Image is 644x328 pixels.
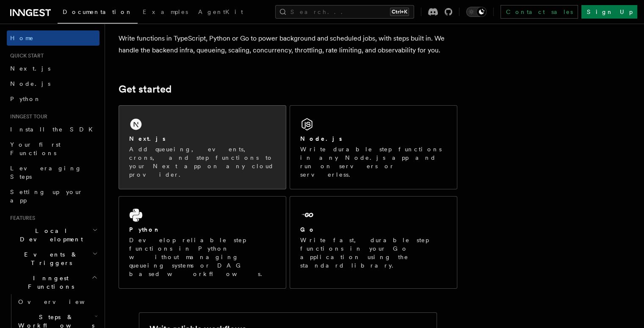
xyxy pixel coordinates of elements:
span: Overview [18,298,105,305]
span: Quick start [7,52,44,59]
a: Sign Up [581,5,637,19]
a: Contact sales [500,5,578,19]
a: Home [7,30,100,46]
span: Documentation [63,8,133,15]
button: Toggle dark mode [466,7,486,17]
p: Develop reliable step functions in Python without managing queueing systems or DAG based workflows. [129,236,276,278]
button: Local Development [7,223,100,247]
a: Examples [138,3,193,23]
a: PythonDevelop reliable step functions in Python without managing queueing systems or DAG based wo... [119,196,286,289]
span: Setting up your app [10,189,83,204]
a: Leveraging Steps [7,161,100,184]
span: Inngest tour [7,113,47,120]
a: Install the SDK [7,122,100,137]
button: Search...Ctrl+K [275,5,414,19]
a: Get started [119,83,171,95]
span: Events & Triggers [7,250,92,267]
span: Examples [143,8,188,15]
p: Write durable step functions in any Node.js app and run on servers or serverless. [300,145,447,179]
span: Install the SDK [10,126,98,133]
h2: Next.js [129,134,166,143]
span: Local Development [7,227,92,243]
button: Events & Triggers [7,247,100,271]
a: Next.jsAdd queueing, events, crons, and step functions to your Next app on any cloud provider. [119,105,286,189]
a: Python [7,91,100,107]
a: Node.js [7,76,100,91]
span: AgentKit [198,8,243,15]
a: GoWrite fast, durable step functions in your Go application using the standard library. [290,196,457,289]
kbd: Ctrl+K [390,8,409,16]
button: Inngest Functions [7,271,100,294]
span: Inngest Functions [7,274,91,291]
a: AgentKit [193,3,248,23]
p: Add queueing, events, crons, and step functions to your Next app on any cloud provider. [129,145,276,179]
span: Leveraging Steps [10,165,82,180]
a: Node.jsWrite durable step functions in any Node.js app and run on servers or serverless. [290,105,457,189]
span: Your first Functions [10,141,61,156]
h2: Node.js [300,134,342,143]
span: Features [7,215,35,221]
p: Write functions in TypeScript, Python or Go to power background and scheduled jobs, with steps bu... [119,33,457,56]
h2: Python [129,225,160,234]
span: Next.js [10,65,50,72]
span: Python [10,96,41,102]
span: Node.js [10,80,50,87]
a: Setting up your app [7,184,100,208]
a: Next.js [7,61,100,76]
h2: Go [300,225,315,234]
span: Home [10,34,34,42]
p: Write fast, durable step functions in your Go application using the standard library. [300,236,447,270]
a: Overview [15,294,100,309]
a: Documentation [58,3,138,24]
a: Your first Functions [7,137,100,161]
